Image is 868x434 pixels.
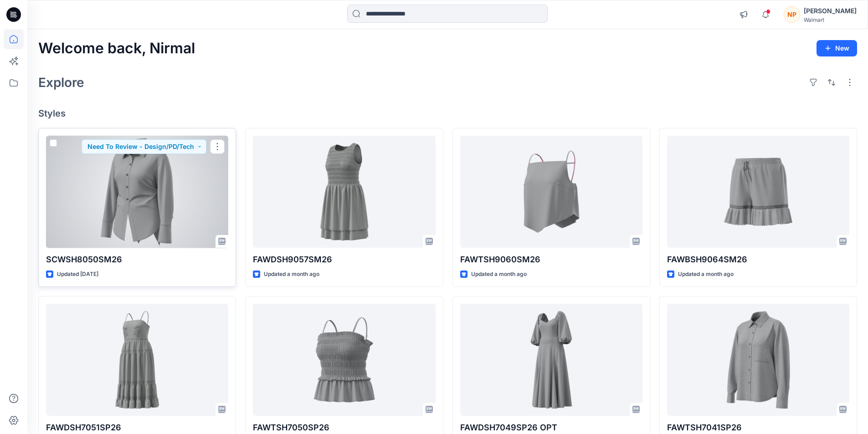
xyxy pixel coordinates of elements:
p: FAWDSH7051SP26 [46,421,228,434]
a: FAWTSH9060SM26 [460,136,642,248]
p: Updated a month ago [264,270,319,279]
p: FAWDSH7049SP26 OPT [460,421,642,434]
p: SCWSH8050SM26 [46,253,228,266]
p: Updated a month ago [471,270,527,279]
a: FAWTSH7050SP26 [253,304,435,416]
p: Updated [DATE] [57,270,98,279]
h2: Explore [38,75,84,90]
a: FAWDSH7049SP26 OPT [460,304,642,416]
div: NP [784,6,800,23]
a: FAWDSH9057SM26 [253,136,435,248]
a: FAWBSH9064SM26 [667,136,849,248]
div: Walmart [804,16,857,23]
p: FAWBSH9064SM26 [667,253,849,266]
a: SCWSH8050SM26 [46,136,228,248]
h4: Styles [38,108,857,119]
a: FAWDSH7051SP26 [46,304,228,416]
div: [PERSON_NAME] [804,5,857,16]
button: New [817,40,857,56]
p: FAWDSH9057SM26 [253,253,435,266]
h2: Welcome back, Nirmal [38,40,195,57]
p: Updated a month ago [678,270,734,279]
p: FAWTSH7050SP26 [253,421,435,434]
p: FAWTSH7041SP26 [667,421,849,434]
a: FAWTSH7041SP26 [667,304,849,416]
p: FAWTSH9060SM26 [460,253,642,266]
